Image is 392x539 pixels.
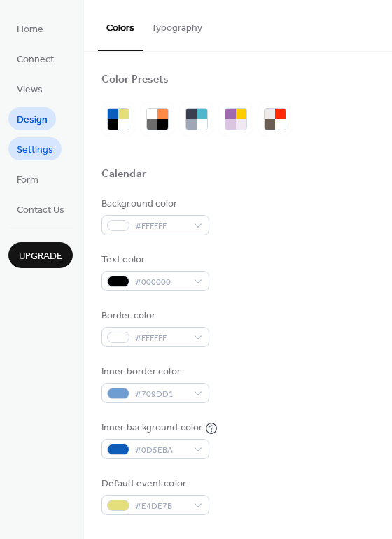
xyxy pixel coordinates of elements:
[101,309,206,323] div: Border color
[17,113,48,127] span: Design
[17,83,43,97] span: Views
[101,421,202,435] div: Inner background color
[101,477,206,491] div: Default event color
[17,22,43,37] span: Home
[17,143,53,157] span: Settings
[17,203,64,218] span: Contact Us
[135,331,187,346] span: #FFFFFF
[8,107,56,130] a: Design
[135,499,187,514] span: #E4DE7B
[17,173,38,188] span: Form
[101,167,146,182] div: Calendar
[19,249,62,264] span: Upgrade
[101,253,206,267] div: Text color
[101,73,169,87] div: Color Presets
[135,275,187,290] span: #000000
[8,137,62,160] a: Settings
[135,443,187,458] span: #0D5EBA
[101,197,206,211] div: Background color
[8,197,73,220] a: Contact Us
[17,52,54,67] span: Connect
[135,219,187,234] span: #FFFFFF
[135,387,187,402] span: #709DD1
[8,242,73,268] button: Upgrade
[101,365,206,379] div: Inner border color
[8,167,47,190] a: Form
[8,47,62,70] a: Connect
[8,17,52,40] a: Home
[8,77,51,100] a: Views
